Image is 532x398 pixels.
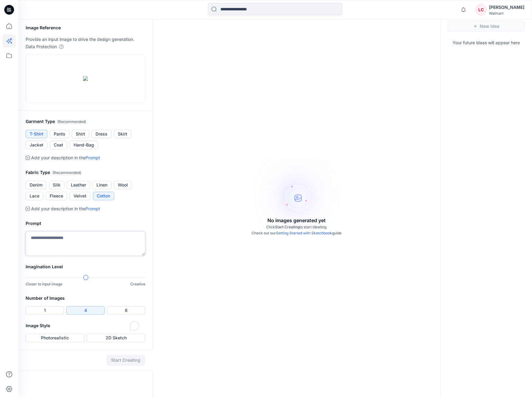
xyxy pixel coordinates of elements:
h2: Image Style [26,322,145,329]
button: Pants [50,130,69,138]
span: ( Recommended ) [57,119,86,124]
button: Jacket [26,141,47,149]
a: Prompt [85,206,100,211]
div: [PERSON_NAME] [489,4,524,11]
h2: Imagination Level [26,263,145,270]
button: Leather [67,181,90,189]
button: T-Shirt [26,130,47,138]
button: Skirt [114,130,131,138]
p: Your future ideas will appear here [440,37,532,46]
p: Provide an input image to drive the design generation. [26,36,145,43]
div: Walmart [489,11,524,16]
button: Cotton [93,192,114,200]
p: Click to start ideating. Check out our guide [252,224,342,236]
h2: Image Reference [26,24,145,31]
button: Denim [26,181,46,189]
p: Data Protection [26,43,57,50]
p: Add your description in the [31,205,100,212]
button: Silk [49,181,64,189]
button: Photorealistic [26,334,84,342]
p: Add your description in the [31,154,100,161]
div: LC [476,4,487,15]
img: 50a8522e-f500-42fe-baba-5134d64eb40c [83,76,88,81]
button: 1 [26,306,64,315]
button: 8 [107,306,145,315]
a: Getting Started with Sketchbook [276,231,332,235]
button: Lace [26,192,43,200]
button: Hand-Bag [70,141,98,149]
h2: Number of Images [26,295,145,302]
button: Dress [92,130,111,138]
button: Coat [50,141,67,149]
p: Closer to input image [26,281,62,287]
button: Shirt [72,130,89,138]
h2: Garment Type [26,118,145,125]
button: Fleece [46,192,67,200]
h2: Fabric Type [26,169,145,176]
button: 4 [66,306,104,315]
h2: Prompt [26,220,145,227]
span: Start Creating [275,225,299,229]
button: Velvet [70,192,90,200]
p: Creative [130,281,145,287]
button: Linen [92,181,111,189]
span: ( Recommended ) [52,170,81,175]
button: 2D Sketch [87,334,145,342]
a: Prompt [85,155,100,160]
textarea: To enrich screen reader interactions, please activate Accessibility in Grammarly extension settings [26,231,145,256]
button: Wool [114,181,132,189]
p: No images generated yet [267,217,326,224]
